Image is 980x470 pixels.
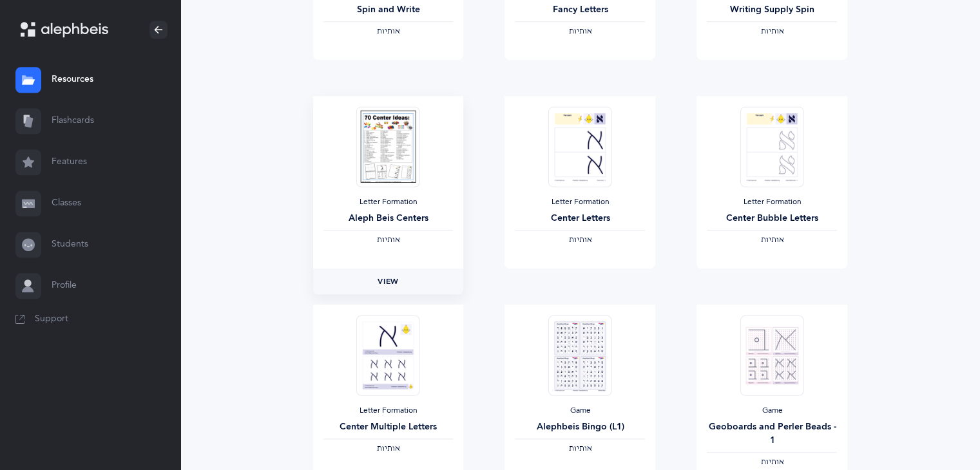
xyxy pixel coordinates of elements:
[707,406,837,416] div: Game
[323,406,454,416] div: Letter Formation
[515,406,645,416] div: Game
[515,212,645,225] div: Center Letters
[740,315,803,395] img: Geoboard_and_Perler_Beads_L1_thumbnail_1580929538.png
[548,106,611,187] img: Center_letters_thumbnail_1578362769.png
[515,3,645,17] div: Fancy Letters
[356,106,419,187] img: 70_centers_1545570824.PNG
[916,406,965,455] iframe: Drift Widget Chat Controller
[740,106,803,187] img: Center_Bubble_Letters_thumbnail_1578543101.png
[760,235,783,244] span: ‫אותיות‬
[568,26,591,35] span: ‫אותיות‬
[35,313,68,326] span: Support
[323,212,454,225] div: Aleph Beis Centers
[356,315,419,395] img: Center_multiple_letters_thumbnail_1578352447.png
[376,235,399,244] span: ‫אותיות‬
[376,444,399,453] span: ‫אותיות‬
[707,420,837,447] div: Geoboards and Perler Beads - 1
[515,197,645,207] div: Letter Formation
[760,457,783,466] span: ‫אותיות‬
[323,420,454,434] div: Center Multiple Letters
[707,197,837,207] div: Letter Formation
[323,3,454,17] div: Spin and Write
[760,26,783,35] span: ‫אותיות‬
[707,3,837,17] div: Writing Supply Spin
[313,268,464,294] a: View
[376,26,399,35] span: ‫אותיות‬
[568,235,591,244] span: ‫אותיות‬
[515,420,645,434] div: Alephbeis Bingo (L1)
[707,212,837,225] div: Center Bubble Letters
[323,197,454,207] div: Letter Formation
[568,444,591,453] span: ‫אותיות‬
[378,276,398,287] span: View
[548,315,611,395] img: Bingo_L1_thumbnail_1579468140.png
